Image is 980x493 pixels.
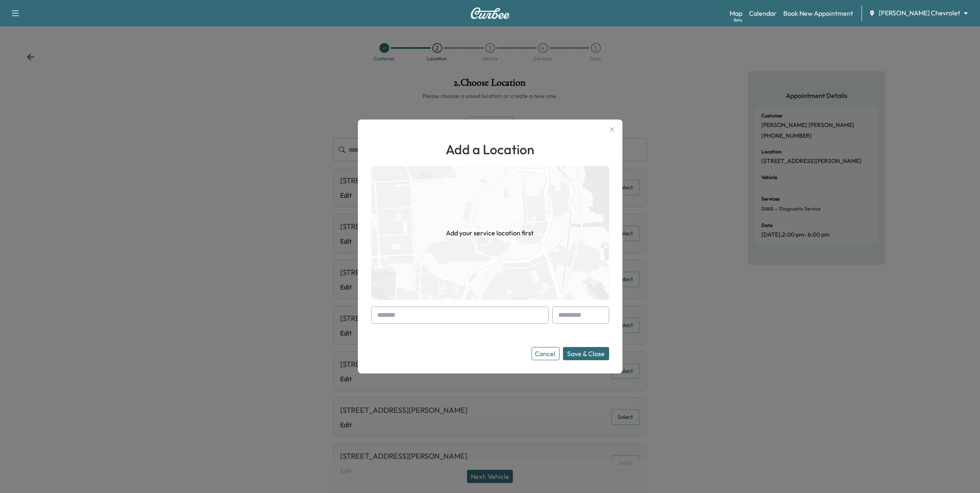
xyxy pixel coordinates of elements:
[446,228,534,238] h1: Add your service location first
[734,17,742,23] div: Beta
[749,8,777,18] a: Calendar
[563,347,609,360] button: Save & Close
[783,8,853,18] a: Book New Appointment
[879,8,960,18] span: [PERSON_NAME] Chevrolet
[532,347,560,360] button: Cancel
[730,8,742,18] a: MapBeta
[371,139,609,159] h1: Add a Location
[470,7,510,19] img: Curbee Logo
[371,166,609,300] img: empty-map-CL6vilOE.png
